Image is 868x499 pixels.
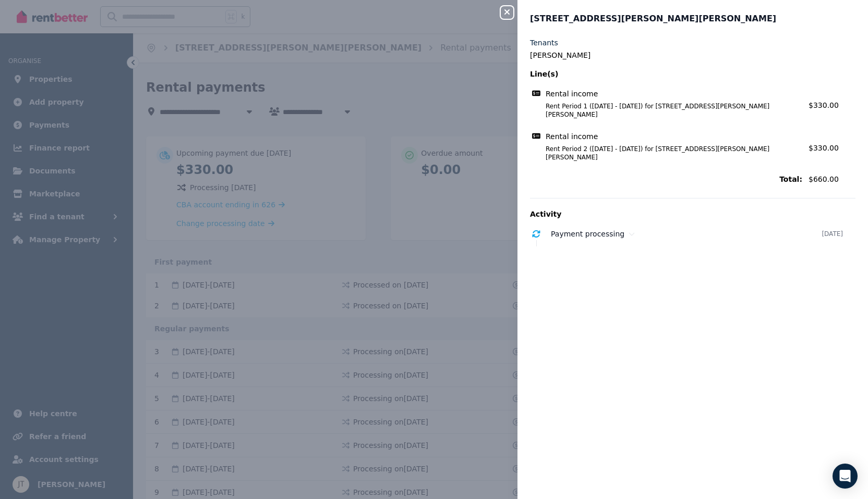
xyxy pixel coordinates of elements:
span: Total: [530,174,802,184]
span: $330.00 [809,101,839,109]
span: $330.00 [809,144,839,152]
label: Tenants [530,38,558,48]
span: [STREET_ADDRESS][PERSON_NAME][PERSON_NAME] [530,13,776,25]
legend: [PERSON_NAME] [530,50,855,60]
time: [DATE] [822,230,843,238]
span: Line(s) [530,69,802,79]
span: Rental income [546,131,598,142]
span: Rent Period 2 ([DATE] - [DATE]) for [STREET_ADDRESS][PERSON_NAME][PERSON_NAME] [533,145,802,161]
span: Rental income [546,89,598,99]
p: Activity [530,209,855,219]
span: $660.00 [809,174,855,184]
span: Payment processing [551,230,624,238]
span: Rent Period 1 ([DATE] - [DATE]) for [STREET_ADDRESS][PERSON_NAME][PERSON_NAME] [533,102,802,119]
div: Open Intercom Messenger [833,464,858,489]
